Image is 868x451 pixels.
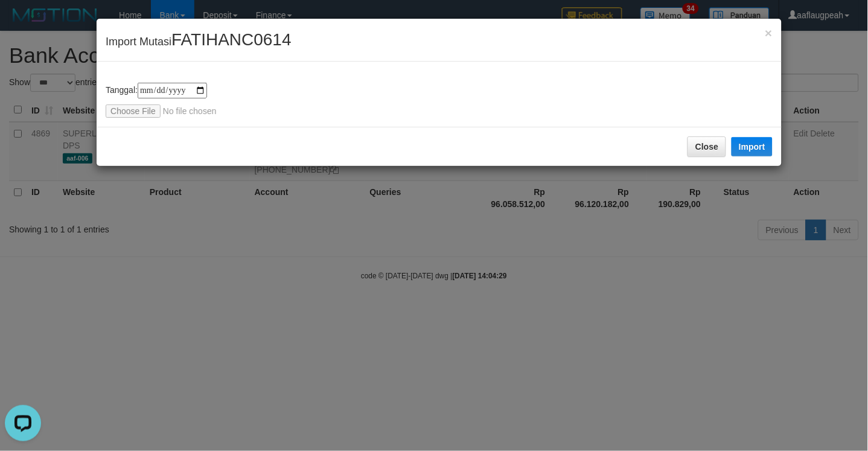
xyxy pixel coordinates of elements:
[106,83,773,118] div: Tanggal:
[106,36,292,48] span: Import Mutasi
[765,27,773,39] button: Close
[688,136,726,157] button: Close
[5,5,41,41] button: Open LiveChat chat widget
[765,26,773,40] span: ×
[732,137,773,156] button: Import
[171,30,292,49] span: FATIHANC0614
